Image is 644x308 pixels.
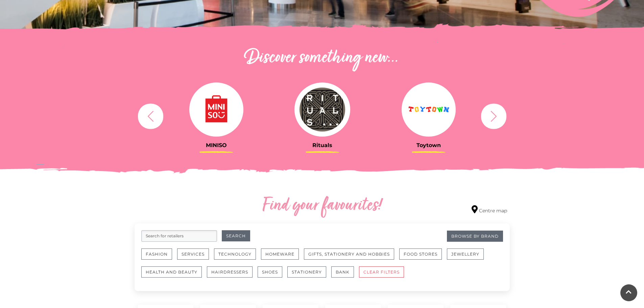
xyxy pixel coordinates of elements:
button: Shoes [258,266,282,278]
a: Jewellery [447,248,489,266]
button: Health and Beauty [141,266,202,278]
button: Search [222,230,250,241]
button: Technology [214,248,256,260]
h2: Discover something new... [135,47,510,69]
h3: Rituals [275,142,371,148]
input: Search for retailers [141,230,217,242]
a: Rituals [275,82,371,148]
button: Bank [331,266,354,278]
a: Gifts, Stationery and Hobbies [304,248,399,266]
button: Hairdressers [207,266,253,278]
button: Fashion [141,248,172,260]
a: Food Stores [399,248,447,266]
a: Stationery [287,266,331,284]
a: Centre map [472,205,507,214]
a: Toytown [381,82,477,148]
button: Services [177,248,209,260]
a: Hairdressers [207,266,258,284]
a: Bank [331,266,359,284]
button: Food Stores [399,248,442,260]
a: Health and Beauty [141,266,207,284]
button: CLEAR FILTERS [359,266,404,278]
a: Services [177,248,214,266]
a: CLEAR FILTERS [359,266,409,284]
a: Homeware [261,248,304,266]
a: Browse By Brand [447,231,503,242]
button: Stationery [287,266,326,278]
a: MINISO [168,82,264,148]
button: Gifts, Stationery and Hobbies [304,248,394,260]
button: Homeware [261,248,299,260]
h3: Toytown [381,142,477,148]
a: Technology [214,248,261,266]
h2: Find your favourites! [199,195,446,217]
button: Jewellery [447,248,484,260]
h3: MINISO [168,142,264,148]
a: Fashion [141,248,177,266]
a: Shoes [258,266,287,284]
